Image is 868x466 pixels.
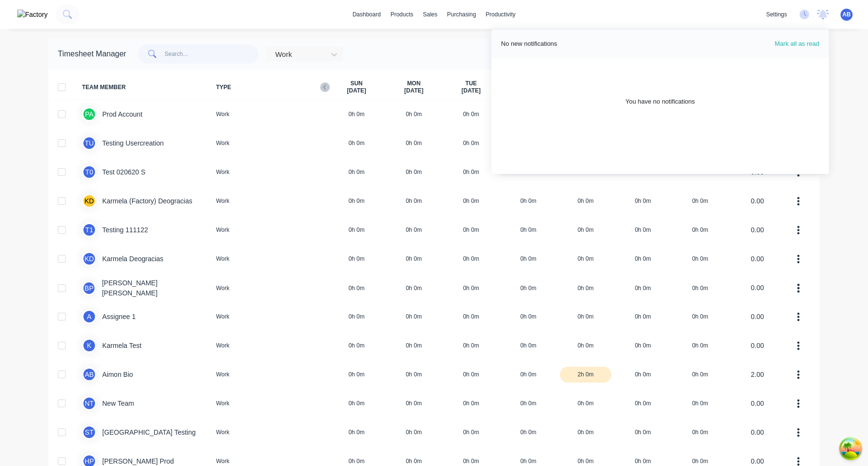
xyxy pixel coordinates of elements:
span: [DATE] [461,87,481,95]
span: [DATE] [404,87,423,95]
div: products [386,7,418,22]
span: AB [842,10,851,19]
div: No new notifications [501,39,557,49]
div: purchasing [442,7,481,22]
span: TYPE [212,80,328,95]
span: TUE [465,80,477,88]
div: settings [761,7,792,22]
span: TEAM MEMBER [82,80,212,95]
img: Factory [17,10,48,20]
span: MON [407,80,420,88]
div: Timesheet Manager [58,48,126,60]
input: Search... [164,44,258,64]
span: SUN [351,80,363,88]
span: [DATE] [347,87,366,95]
a: dashboard [348,7,386,22]
div: sales [418,7,442,22]
button: Open Tanstack query devtools [841,439,860,458]
div: productivity [481,7,520,22]
div: You have no notifications [625,97,695,107]
span: Mark all as read [740,39,819,49]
